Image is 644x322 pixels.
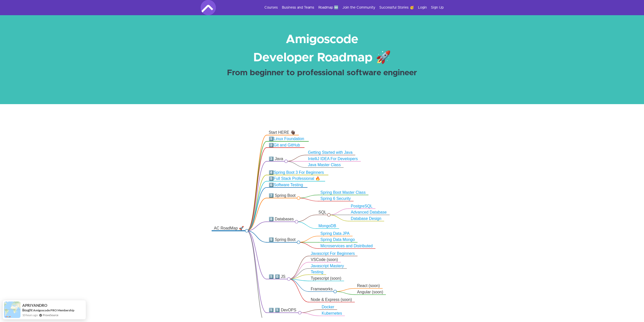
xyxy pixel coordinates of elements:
[269,156,284,161] div: 3️⃣ Java
[269,274,287,279] div: 1️⃣ 0️⃣ JS
[357,283,380,289] div: React (soon)
[269,143,302,148] div: 2️⃣
[351,210,387,214] a: Advanced Database
[43,313,58,317] a: ProveSource
[269,136,306,141] div: 1️⃣
[227,69,417,77] strong: From beginner to professional software engineer
[311,276,342,281] div: Typescript (soon)
[311,270,323,274] a: Testing
[320,238,355,242] a: Spring Data Mongo
[269,308,298,313] div: 1️⃣ 1️⃣ DevOPS
[311,297,352,302] div: Node & Express (soon)
[311,251,355,256] a: Javascript For Beginners
[274,170,324,175] a: Spring Boot 3 For Beginners
[274,177,320,181] a: Full Stack Professional 🔥
[214,226,245,231] div: AC RoadMap 🚀
[282,5,314,10] a: Business and Teams
[351,204,372,208] a: PostgreSQL
[269,170,326,175] div: 4️⃣
[274,137,304,141] a: Linux Foundation
[318,224,336,228] a: MongoDB
[322,311,342,315] a: Kubernetes
[357,290,383,295] div: Angular (soon)
[311,287,333,292] div: Frameworks
[379,5,414,10] a: Successful Stories 🥳
[22,313,38,317] span: 10 hours ago
[322,305,334,309] a: Docker
[269,193,297,198] div: 7️⃣ Spring Boot
[269,217,295,222] div: 8️⃣ Databases
[308,150,352,155] a: Getting Started with Java
[269,237,297,242] div: 9️⃣ Spring Boot
[286,33,358,46] strong: Amigoscode
[269,182,305,187] div: 6️⃣
[22,308,33,312] span: Bought
[311,257,338,262] div: VSCode (soon)
[4,301,20,318] img: provesource social proof notification image
[253,52,391,64] strong: Developer Roadmap 🚀
[351,216,381,221] a: Database Design
[308,163,341,167] a: Java Master Class
[431,5,444,10] a: Sign Up
[269,176,323,181] div: 5️⃣
[264,5,278,10] a: Courses
[342,5,375,10] a: Join the Community
[320,190,365,195] a: Spring Boot Master Class
[320,231,349,236] a: Spring Data JPA
[274,143,300,147] a: Git and GitHub
[269,130,296,135] div: Start HERE 👋🏿
[274,183,303,187] a: Software Testing
[318,5,338,10] a: Roadmap 🆕
[308,157,358,161] a: IntelliJ IDEA For Developers
[33,308,74,312] a: Amigoscode PRO Membership
[22,303,47,308] span: APRIYANDRO
[318,210,327,215] div: SQL
[311,264,344,268] a: Javascript Mastery
[320,196,351,201] a: Spring 6 Security
[418,5,427,10] a: Login
[320,244,372,248] a: Microservices and Distributed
